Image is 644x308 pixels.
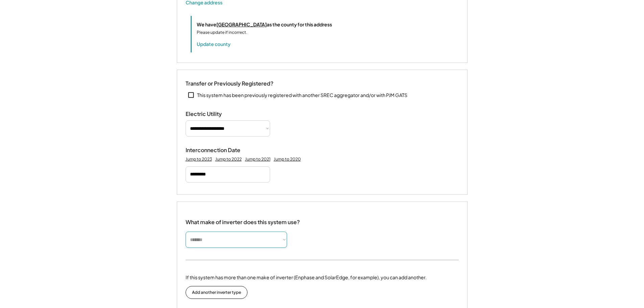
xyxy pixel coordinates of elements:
div: Jump to 2020 [274,157,301,162]
button: Add another inverter type [186,286,247,299]
div: Electric Utility [186,111,253,118]
div: Transfer or Previously Registered? [186,80,273,87]
div: Jump to 2023 [186,157,212,162]
div: Please update if incorrect. [197,29,247,35]
div: Jump to 2021 [245,157,270,162]
div: If this system has more than one make of inverter (Enphase and SolarEdge, for example), you can a... [186,274,427,281]
div: Jump to 2022 [215,157,242,162]
u: [GEOGRAPHIC_DATA] [216,21,267,27]
div: What make of inverter does this system use? [186,212,300,227]
button: Update county [197,41,231,47]
div: This system has been previously registered with another SREC aggregator and/or with PJM GATS [197,92,407,99]
div: Interconnection Date [186,147,253,154]
div: We have as the county for this address [197,21,332,28]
